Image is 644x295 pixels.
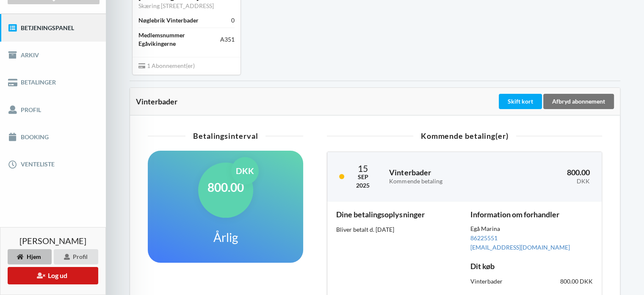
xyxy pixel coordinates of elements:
[138,16,199,25] div: Nøglebrik Vinterbader
[511,168,590,185] h3: 800.00
[19,236,86,245] span: [PERSON_NAME]
[220,35,235,44] div: A351
[470,244,570,251] a: [EMAIL_ADDRESS][DOMAIN_NAME]
[356,181,370,190] div: 2025
[511,178,590,185] div: DKK
[470,261,593,271] h3: Dit køb
[499,94,542,109] div: Skift kort
[213,230,238,245] h1: Årlig
[356,173,370,181] div: Sep
[389,168,498,185] h3: Vinterbader
[138,31,220,48] div: Medlemsnummer Egåvikingerne
[231,16,235,25] div: 0
[464,271,531,292] div: Vinterbader
[8,249,52,264] div: Hjem
[336,210,459,219] h3: Dine betalingsoplysninger
[8,267,98,284] button: Log ud
[356,164,370,173] div: 15
[470,210,593,219] h3: Information om forhandler
[138,62,195,69] span: 1 Abonnement(er)
[136,97,497,106] div: Vinterbader
[543,94,614,109] div: Afbryd abonnement
[470,225,593,233] div: Egå Marina
[389,178,498,185] div: Kommende betaling
[470,234,498,242] a: 86225551
[148,132,303,140] div: Betalingsinterval
[54,249,98,264] div: Profil
[207,180,244,195] h1: 800.00
[327,132,602,140] div: Kommende betaling(er)
[138,2,214,9] a: Skæring [STREET_ADDRESS]
[336,225,459,234] div: Bliver betalt d. [DATE]
[532,271,599,292] div: 800.00 DKK
[231,157,259,185] div: DKK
